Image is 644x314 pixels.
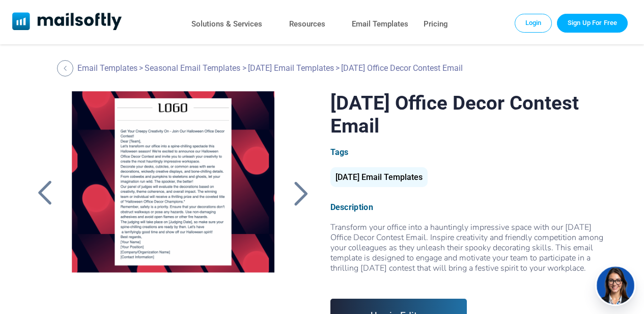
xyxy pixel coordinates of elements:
a: [DATE] Email Templates [248,63,334,73]
a: Email Templates [77,63,137,73]
div: Tags [330,147,612,157]
h1: [DATE] Office Decor Contest Email [330,91,612,137]
a: Trial [557,14,628,32]
a: Back [32,180,58,206]
div: Transform your office into a hauntingly impressive space with our [DATE] Office Decor Contest Ema... [330,222,612,283]
a: Back [57,60,76,76]
a: Back [288,180,314,206]
a: Email Templates [352,17,408,32]
a: Login [515,14,552,32]
a: Mailsoftly [12,12,122,32]
a: Seasonal Email Templates [145,63,240,73]
a: Pricing [424,17,448,32]
a: Resources [289,17,325,32]
div: Description [330,202,612,212]
a: [DATE] Email Templates [330,176,428,181]
div: [DATE] Email Templates [330,167,428,187]
a: Solutions & Services [191,17,262,32]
